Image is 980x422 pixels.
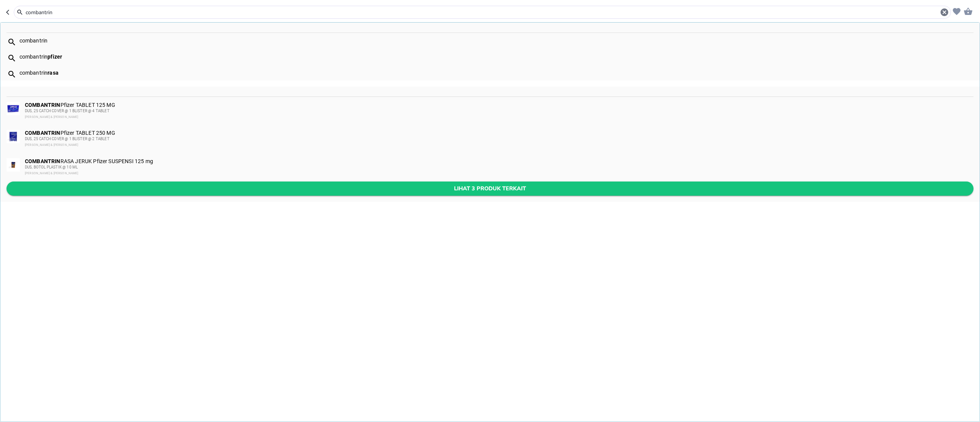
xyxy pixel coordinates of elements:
button: Lihat 3 produk terkait [7,182,973,196]
b: COMBANTRIN [25,102,60,108]
div: combantrin [20,54,973,60]
span: Lihat 3 produk terkait [13,184,967,193]
b: COMBANTRIN [25,158,60,164]
span: [PERSON_NAME] & [PERSON_NAME] [25,143,78,147]
div: Pfizer TABLET 125 MG [25,102,973,120]
span: DUS, 25 CATCH COVER @ 1 BLISTER @ 4 TABLET [25,109,109,113]
span: DUS, 25 CATCH COVER @ 1 BLISTER @ 2 TABLET [25,137,109,141]
b: pfizer [47,54,62,60]
div: combantrin [20,38,973,44]
b: rasa [47,70,59,76]
div: Pfizer TABLET 250 MG [25,130,973,148]
span: [PERSON_NAME] & [PERSON_NAME] [25,115,78,119]
input: VERTILON Erela TABLET 5 MG [25,8,940,16]
div: combantrin [20,70,973,76]
b: COMBANTRIN [25,130,60,136]
div: RASA JERUK Pfizer SUSPENSI 125 mg [25,158,973,177]
span: [PERSON_NAME] & [PERSON_NAME] [25,172,78,175]
span: DUS, BOTOL PLASTIK @ 10 ML [25,165,78,169]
